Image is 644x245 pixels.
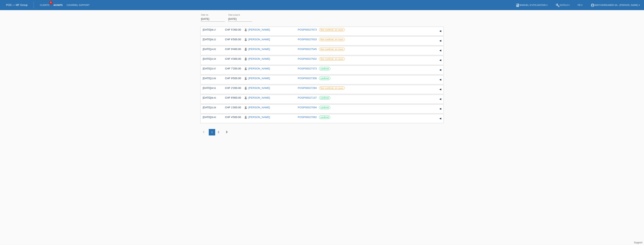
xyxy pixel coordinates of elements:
label: Non confirmé, en cours [319,38,345,41]
div: étendre/coller [437,28,443,34]
a: POSP00027673 [298,28,317,31]
div: CHF 5'300.00 [222,28,241,31]
div: [DATE] [203,96,219,99]
a: [PERSON_NAME] [248,116,270,119]
span: 08:17 [211,29,216,31]
label: Non confirmé, en cours [319,48,345,51]
a: POSP00027092 [298,116,317,119]
i: chevron_right [224,130,229,134]
div: étendre/coller [437,77,443,83]
a: FR ▾ [576,4,585,6]
div: [DATE] [203,77,219,80]
div: 1 [209,129,215,135]
a: POSP00027294 [298,86,317,89]
a: Courriel Support [65,4,91,6]
div: CHF 7'250.00 [222,67,241,70]
span: 10:34 [211,58,216,60]
span: 06:22 [211,38,216,41]
span: 14:02 [211,48,216,50]
div: étendre/coller [437,86,443,93]
span: 09:43 [211,116,216,118]
a: [PERSON_NAME] [248,48,270,51]
a: Achats [51,4,65,6]
div: étendre/coller [437,38,443,44]
label: confirmé [319,116,330,119]
div: 2 [215,129,222,135]
a: account_circleWatchdreamer SA - [PERSON_NAME] ▾ [589,4,642,6]
a: bookManuel d’utilisation ▾ [514,4,550,6]
a: [PERSON_NAME] [248,57,270,60]
label: Non confirmé, en cours [319,57,345,61]
label: Non confirmé, en cours [319,86,345,90]
a: POSP00027094 [298,106,317,109]
i: build [556,3,560,7]
a: [PERSON_NAME] [248,38,270,41]
span: 13:06 [211,77,216,80]
i: chevron_left [201,130,206,134]
label: confirmé [319,96,330,99]
div: [DATE] [203,67,219,70]
i: account_circle [591,3,595,7]
div: CHF 6'500.00 [222,38,241,41]
a: POSP00027633 [298,38,317,41]
div: étendre/coller [437,96,443,102]
a: POSP00027358 [298,77,317,80]
div: étendre/coller [437,57,443,63]
label: confirmé [319,106,330,109]
a: [PERSON_NAME] [248,67,270,70]
div: CHF 4'500.00 [222,116,241,119]
div: étendre/coller [437,48,443,54]
a: Clients [38,4,51,6]
label: confirmé [319,67,330,70]
div: étendre/coller [437,106,443,112]
span: 6 [49,1,53,4]
div: [DATE] [203,28,219,31]
a: POSP00027545 [298,48,317,51]
a: [PERSON_NAME] [248,106,270,109]
a: [PERSON_NAME] [248,96,270,99]
a: POSP00027502 [298,57,317,60]
div: CHF 8'900.00 [222,96,241,99]
div: [DATE] [203,116,219,119]
a: [PERSON_NAME] [248,86,270,89]
div: CHF 4'300.00 [222,57,241,60]
span: 04:51 [211,87,216,89]
a: POSP00027137 [298,96,317,99]
div: [DATE] [203,86,219,89]
label: Non confirmé, en cours [319,28,345,31]
div: [DATE] [203,38,219,41]
label: confirmé [319,77,330,80]
a: [PERSON_NAME] [248,28,270,31]
div: [DATE] [203,106,219,109]
div: [DATE] [203,48,219,51]
a: POS — MF Group [6,3,28,6]
div: [DATE] [203,57,219,60]
div: CHF 2'200.00 [222,86,241,89]
div: étendre/coller [437,67,443,73]
a: Support [634,241,642,244]
span: 06:43 [211,97,216,99]
span: 10:28 [211,107,216,109]
i: book [516,3,520,7]
div: étendre/coller [437,116,443,122]
a: POSP00027373 [298,67,317,70]
a: [PERSON_NAME] [248,77,270,80]
div: CHF 9'500.00 [222,77,241,80]
span: 15:57 [211,68,216,70]
a: buildOutils ▾ [554,4,572,6]
div: CHF 1'000.00 [222,106,241,109]
div: CHF 9'400.00 [222,48,241,51]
